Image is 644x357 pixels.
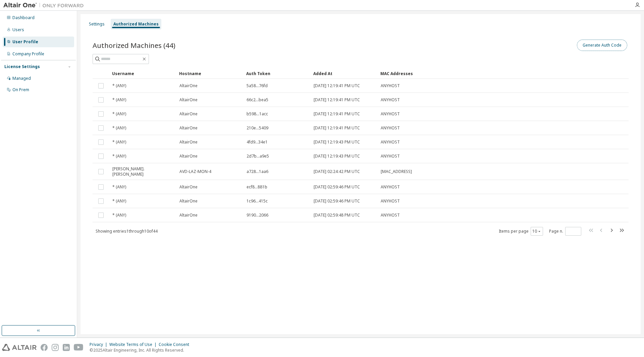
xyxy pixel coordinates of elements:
[63,344,70,351] img: linkedin.svg
[179,97,198,103] span: AltairOne
[179,139,198,145] span: AltairOne
[381,111,400,117] span: ANYHOST
[3,2,87,9] img: Altair One
[179,213,198,218] span: AltairOne
[179,154,198,159] span: AltairOne
[93,41,175,50] span: Authorized Machines (44)
[112,125,126,131] span: * (ANY)
[381,213,400,218] span: ANYHOST
[247,97,268,103] span: 66c2...bea5
[247,83,268,88] span: 5a58...76fd
[159,342,193,347] div: Cookie Consent
[112,97,126,103] span: * (ANY)
[381,154,400,159] span: ANYHOST
[314,198,360,204] span: [DATE] 02:59:46 PM UTC
[314,184,360,190] span: [DATE] 02:59:46 PM UTC
[179,169,211,174] span: AVD-LAZ-MON-4
[113,21,159,27] div: Authorized Machines
[52,344,59,351] img: instagram.svg
[549,227,581,236] span: Page n.
[381,184,400,190] span: ANYHOST
[246,68,308,79] div: Auth Token
[381,139,400,145] span: ANYHOST
[247,213,268,218] span: 9190...2066
[90,342,109,347] div: Privacy
[179,184,198,190] span: AltairOne
[179,125,198,131] span: AltairOne
[380,68,560,79] div: MAC Addresses
[314,111,360,117] span: [DATE] 12:19:41 PM UTC
[12,15,35,20] div: Dashboard
[314,125,360,131] span: [DATE] 12:19:41 PM UTC
[179,68,241,79] div: Hostname
[314,154,360,159] span: [DATE] 12:19:43 PM UTC
[112,68,174,79] div: Username
[12,51,44,57] div: Company Profile
[247,111,268,117] span: b598...1acc
[90,347,193,353] p: © 2025 Altair Engineering, Inc. All Rights Reserved.
[577,40,627,51] button: Generate Auth Code
[112,198,126,204] span: * (ANY)
[314,213,360,218] span: [DATE] 02:59:48 PM UTC
[247,184,267,190] span: ecf8...881b
[12,76,31,81] div: Managed
[112,213,126,218] span: * (ANY)
[381,97,400,103] span: ANYHOST
[247,125,268,131] span: 210e...5409
[41,344,48,351] img: facebook.svg
[74,344,84,351] img: youtube.svg
[112,184,126,190] span: * (ANY)
[247,139,268,145] span: 4fd9...34e1
[12,27,24,33] div: Users
[381,83,400,88] span: ANYHOST
[314,169,360,174] span: [DATE] 02:24:42 PM UTC
[381,169,412,174] span: [MAC_ADDRESS]
[96,228,158,234] span: Showing entries 1 through 10 of 44
[381,125,400,131] span: ANYHOST
[112,83,126,88] span: * (ANY)
[112,154,126,159] span: * (ANY)
[179,83,198,88] span: AltairOne
[313,68,375,79] div: Added At
[12,39,38,45] div: User Profile
[247,169,268,174] span: a728...1aa6
[532,229,541,234] button: 10
[247,198,268,204] span: 1c96...415c
[109,342,159,347] div: Website Terms of Use
[179,111,198,117] span: AltairOne
[89,21,105,27] div: Settings
[314,97,360,103] span: [DATE] 12:19:41 PM UTC
[247,154,269,159] span: 2d7b...a9e5
[112,139,126,145] span: * (ANY)
[381,198,400,204] span: ANYHOST
[314,83,360,88] span: [DATE] 12:19:41 PM UTC
[499,227,543,236] span: Items per page
[179,198,198,204] span: AltairOne
[12,87,29,93] div: On Prem
[314,139,360,145] span: [DATE] 12:19:43 PM UTC
[2,344,37,351] img: altair_logo.svg
[4,64,40,69] div: License Settings
[112,166,173,177] span: [PERSON_NAME].[PERSON_NAME]
[112,111,126,117] span: * (ANY)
